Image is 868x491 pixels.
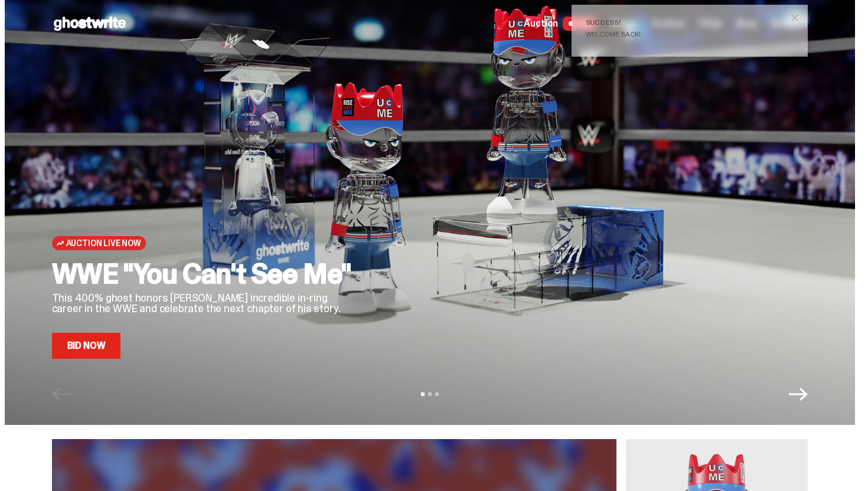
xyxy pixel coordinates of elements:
[66,238,141,248] span: Auction Live Now
[586,19,784,26] div: Success!
[52,260,359,288] h2: WWE "You Can't See Me"
[563,17,596,31] span: LIVE
[435,392,439,396] button: View slide 3
[524,17,596,31] a: Auction LIVE
[52,293,359,314] p: This 400% ghost honors [PERSON_NAME] incredible in-ring career in the WWE and celebrate the next ...
[52,333,121,359] a: Bid Now
[421,392,425,396] button: View slide 1
[586,31,784,38] div: Welcome back!
[784,7,805,28] button: close
[789,385,808,404] button: Next
[428,392,432,396] button: View slide 2
[524,19,558,28] span: Auction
